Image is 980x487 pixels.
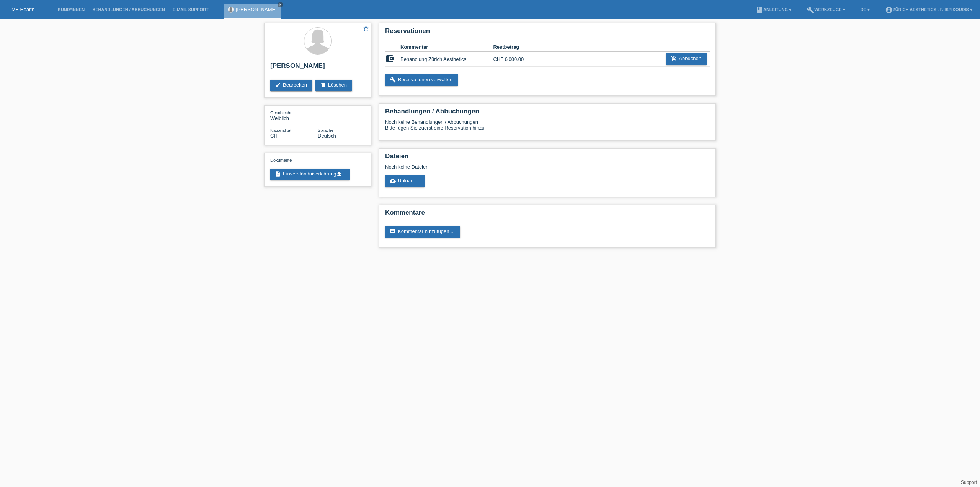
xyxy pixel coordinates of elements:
a: bookAnleitung ▾ [752,7,795,12]
i: comment [390,228,396,234]
i: account_circle [885,6,893,14]
a: commentKommentar hinzufügen ... [385,226,460,238]
th: Kommentar [400,43,493,52]
i: add_shopping_cart [671,56,677,62]
a: buildReservationen verwalten [385,74,458,86]
a: star_border [363,25,369,33]
a: E-Mail Support [169,7,212,12]
a: close [278,2,283,7]
a: account_circleZürich Aesthetics - F. Ispikoudis ▾ [881,7,976,12]
i: close [278,3,282,7]
a: add_shopping_cartAbbuchen [666,53,707,65]
span: Nationalität [270,128,291,133]
a: Support [961,480,977,485]
h2: Dateien [385,152,710,164]
span: Sprache [318,128,333,133]
div: Noch keine Dateien [385,164,619,170]
a: cloud_uploadUpload ... [385,175,425,187]
a: deleteLöschen [315,80,352,91]
i: get_app [336,171,342,177]
th: Restbetrag [493,43,539,52]
i: cloud_upload [390,178,396,184]
span: Schweiz [270,133,278,139]
i: description [275,171,281,177]
a: Behandlungen / Abbuchungen [88,7,169,12]
i: build [807,6,814,14]
div: Noch keine Behandlungen / Abbuchungen Bitte fügen Sie zuerst eine Reservation hinzu. [385,119,710,136]
a: MF Health [11,7,34,12]
a: editBearbeiten [270,80,312,91]
i: edit [275,82,281,88]
div: Weiblich [270,110,318,121]
span: Dokumente [270,158,292,162]
i: build [390,77,396,83]
span: Deutsch [318,133,336,139]
h2: Kommentare [385,209,710,220]
td: Behandlung Zürich Aesthetics [400,52,493,67]
td: CHF 6'000.00 [493,52,539,67]
h2: Reservationen [385,27,710,39]
a: descriptionEinverständniserklärungget_app [270,169,350,180]
i: delete [320,82,326,88]
a: DE ▾ [857,7,874,12]
i: star_border [363,25,369,32]
i: account_balance_wallet [385,54,394,63]
a: buildWerkzeuge ▾ [803,7,849,12]
span: Geschlecht [270,110,291,115]
a: Kund*innen [54,7,88,12]
i: book [756,6,763,14]
a: [PERSON_NAME] [236,7,277,12]
h2: [PERSON_NAME] [270,62,365,74]
h2: Behandlungen / Abbuchungen [385,108,710,119]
